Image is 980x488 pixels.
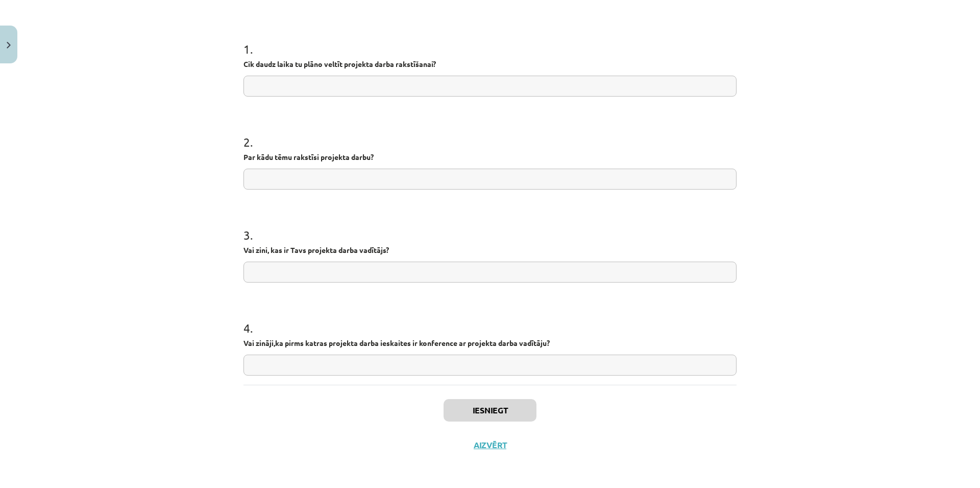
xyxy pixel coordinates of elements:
img: icon-close-lesson-0947bae3869378f0d4975bcd49f059093ad1ed9edebbc8119c70593378902aed.svg [7,42,11,49]
h1: 3 . [243,210,737,242]
button: Aizvērt [471,440,509,450]
button: Iesniegt [444,399,536,422]
h1: 4 . [243,303,737,335]
strong: Par kādu tēmu rakstīsi projekta darbu? [243,152,374,161]
strong: Vai zināji,ka pirms katras projekta darba ieskaites ir konference ar projekta darba vadītāju? [243,338,550,347]
h1: 2 . [243,117,737,149]
strong: Vai zini, kas ir Tavs projekta darba vadītājs? [243,245,389,254]
strong: Cik daudz laika tu plāno veltīt projekta darba rakstīšanai? [243,59,436,68]
h1: 1 . [243,24,737,56]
